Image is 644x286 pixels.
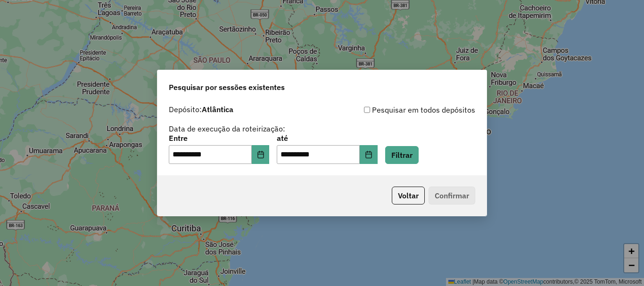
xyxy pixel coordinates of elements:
[322,104,475,115] div: Pesquisar em todos depósitos
[169,132,269,144] label: Entre
[277,132,377,144] label: até
[202,105,233,114] strong: Atlântica
[392,187,425,204] button: Voltar
[360,145,378,164] button: Choose Date
[169,82,285,93] span: Pesquisar por sessões existentes
[169,123,285,134] label: Data de execução da roteirização:
[169,104,233,115] label: Depósito:
[252,145,270,164] button: Choose Date
[385,146,419,164] button: Filtrar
